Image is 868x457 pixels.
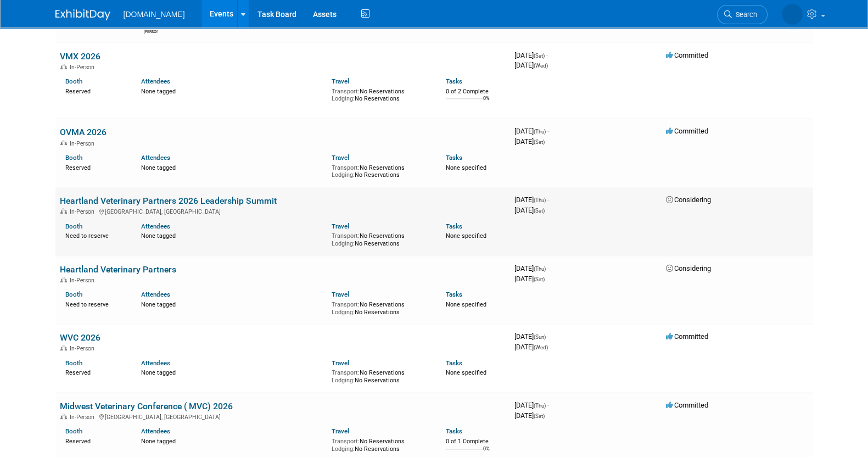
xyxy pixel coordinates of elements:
a: Booth [65,222,82,230]
span: - [546,51,548,59]
span: None specified [446,301,486,308]
span: (Wed) [534,63,548,69]
span: Lodging: [332,240,355,247]
div: Reserved [65,367,125,377]
a: Travel [332,77,349,85]
span: Lodging: [332,377,355,384]
span: Transport: [332,369,360,376]
span: Transport: [332,88,360,95]
span: (Sat) [534,139,545,145]
span: Lodging: [332,95,355,102]
a: Tasks [446,427,462,435]
img: ExhibitDay [55,9,110,20]
a: Tasks [446,77,462,85]
span: Transport: [332,232,360,239]
a: Attendees [141,359,170,367]
span: [DATE] [514,343,548,351]
div: None tagged [141,86,323,96]
span: None specified [446,369,486,376]
a: Search [717,5,768,24]
span: (Sat) [534,208,545,214]
div: None tagged [141,230,323,240]
div: Reserved [65,162,125,172]
div: Need to reserve [65,299,125,309]
span: (Wed) [534,344,548,350]
a: Heartland Veterinary Partners 2026 Leadership Summit [60,196,277,206]
span: In-Person [70,140,98,147]
a: Travel [332,154,349,161]
a: WVC 2026 [60,332,100,343]
span: In-Person [70,208,98,215]
a: Tasks [446,359,462,367]
div: None tagged [141,367,323,377]
a: Travel [332,427,349,435]
a: Travel [332,359,349,367]
span: [DATE] [514,264,549,272]
a: VMX 2026 [60,51,100,62]
span: Considering [666,196,711,204]
div: No Reservations No Reservations [332,436,429,453]
a: Tasks [446,154,462,161]
span: Transport: [332,301,360,308]
div: None tagged [141,436,323,445]
span: Committed [666,332,708,341]
a: Attendees [141,222,170,230]
a: Heartland Veterinary Partners [60,264,176,275]
img: In-Person Event [60,414,67,419]
a: Booth [65,427,82,435]
span: - [547,127,549,135]
span: Considering [666,264,711,272]
span: (Thu) [534,129,546,135]
div: No Reservations No Reservations [332,367,429,384]
img: In-Person Event [60,140,67,146]
span: Transport: [332,164,360,171]
div: No Reservations No Reservations [332,230,429,247]
span: Lodging: [332,171,355,179]
a: Tasks [446,291,462,298]
span: (Thu) [534,266,546,272]
span: [DATE] [514,127,549,135]
span: In-Person [70,345,98,352]
span: Lodging: [332,445,355,453]
a: Attendees [141,77,170,85]
img: In-Person Event [60,64,67,69]
td: 0% [483,96,490,110]
span: [DATE] [514,275,545,283]
span: (Sat) [534,413,545,419]
img: In-Person Event [60,208,67,214]
a: Attendees [141,427,170,435]
span: Committed [666,51,708,59]
div: 0 of 1 Complete [446,438,506,445]
span: - [547,332,549,341]
span: [DATE] [514,206,545,214]
a: Attendees [141,291,170,298]
span: (Thu) [534,197,546,203]
a: Booth [65,77,82,85]
span: Committed [666,127,708,135]
div: Need to reserve [65,230,125,240]
div: No Reservations No Reservations [332,86,429,103]
div: None tagged [141,162,323,172]
div: Shawn Wilkie [144,28,158,35]
a: Midwest Veterinary Conference ( MVC) 2026 [60,401,233,411]
img: In-Person Event [60,345,67,350]
span: [DATE] [514,401,549,409]
span: [DATE] [514,411,545,420]
a: Travel [332,222,349,230]
a: Travel [332,291,349,298]
img: Iuliia Bulow [782,4,803,25]
span: In-Person [70,277,98,284]
a: Booth [65,291,82,298]
span: (Sat) [534,276,545,282]
span: In-Person [70,414,98,421]
span: [DATE] [514,196,549,204]
div: [GEOGRAPHIC_DATA], [GEOGRAPHIC_DATA] [60,412,506,421]
div: 0 of 2 Complete [446,88,506,96]
span: [DOMAIN_NAME] [124,10,185,19]
span: - [547,264,549,272]
span: Committed [666,401,708,409]
span: [DATE] [514,332,549,341]
div: Reserved [65,86,125,96]
span: (Sun) [534,334,546,340]
span: None specified [446,164,486,171]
